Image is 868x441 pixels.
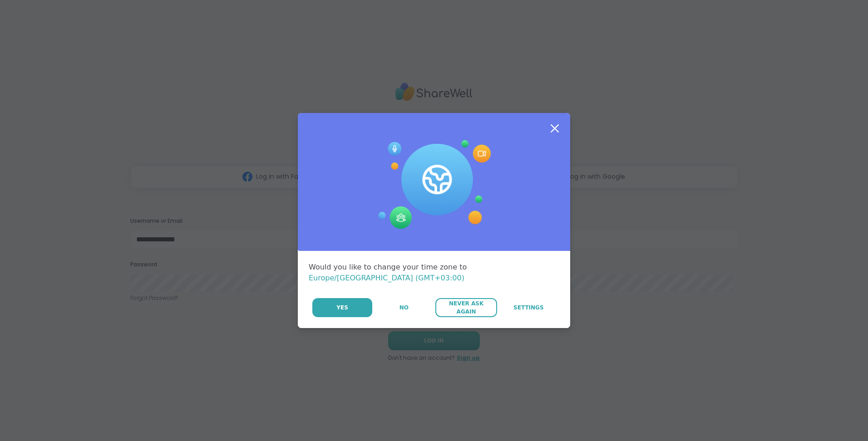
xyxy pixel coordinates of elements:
[312,298,372,317] button: Yes
[373,298,434,317] button: No
[498,298,559,317] a: Settings
[336,304,348,312] span: Yes
[513,304,544,312] span: Settings
[440,299,492,316] span: Never Ask Again
[399,304,409,312] span: No
[435,298,497,317] button: Never Ask Again
[377,140,491,229] img: Session Experience
[309,274,464,282] span: Europe/[GEOGRAPHIC_DATA] (GMT+03:00)
[309,262,559,284] div: Would you like to change your time zone to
